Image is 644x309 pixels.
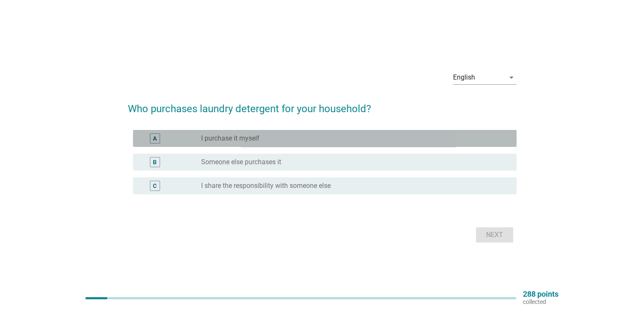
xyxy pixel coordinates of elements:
[128,93,517,116] h2: Who purchases laundry detergent for your household?
[523,298,558,306] p: collected
[523,290,558,298] p: 288 points
[153,134,157,143] div: A
[506,72,517,83] i: arrow_drop_down
[153,182,157,190] div: C
[153,158,157,167] div: B
[453,74,475,81] div: English
[201,134,260,143] label: I purchase it myself
[201,182,331,190] label: I share the responsibility with someone else
[201,158,281,166] label: Someone else purchases it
